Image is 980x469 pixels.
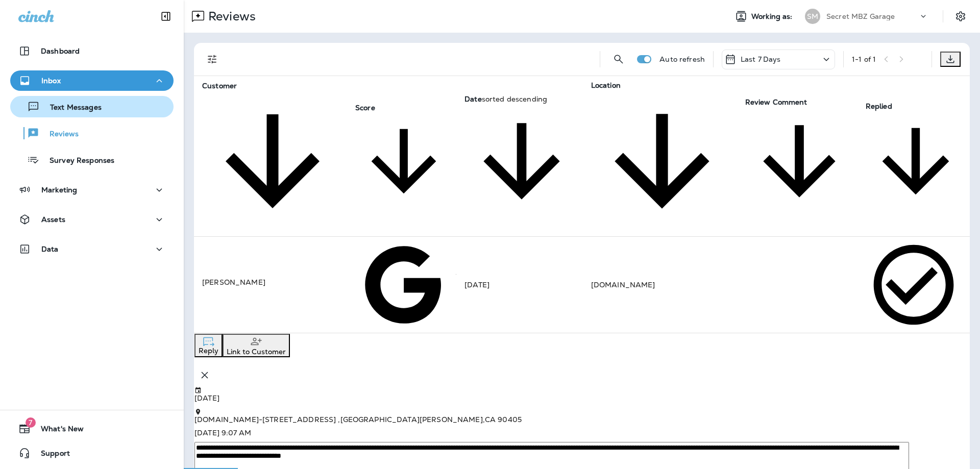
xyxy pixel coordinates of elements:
[41,186,77,194] p: Marketing
[10,96,174,117] button: Text Messages
[39,156,114,166] p: Survey Responses
[10,418,174,439] button: 7What's New
[464,94,482,104] span: Date
[10,70,174,91] button: Inbox
[194,334,223,357] button: Reply
[448,280,913,289] span: 5 Stars
[202,81,343,165] span: Customer
[866,102,966,165] span: Replied
[31,449,70,461] span: Support
[355,103,375,112] span: Score
[805,9,820,24] div: SM
[41,47,80,55] p: Dashboard
[194,429,969,437] p: [DATE] 9:07 AM
[41,77,61,85] p: Inbox
[591,81,733,165] span: Location
[10,180,174,200] button: Marketing
[26,417,36,428] span: 7
[940,52,961,67] button: Export as CSV
[202,49,223,69] button: Filters
[745,97,853,165] span: Review Comment
[194,415,522,424] span: [DOMAIN_NAME] - [STREET_ADDRESS] , [GEOGRAPHIC_DATA][PERSON_NAME] , CA 90405
[152,6,180,27] button: Collapse Sidebar
[41,245,59,253] p: Data
[10,122,174,144] button: Reviews
[751,12,795,21] span: Working as:
[741,55,781,63] p: Last 7 Days
[31,425,84,437] span: What's New
[202,277,339,287] div: Click to view Customer Drawer
[659,55,705,63] p: Auto refresh
[591,81,621,90] span: Location
[951,7,970,26] button: Settings
[826,12,895,20] p: Secret MBZ Garage
[10,149,174,170] button: Survey Responses
[464,94,579,165] span: Datesorted descending
[194,394,969,402] p: [DATE]
[204,9,256,24] p: Reviews
[852,55,876,63] div: 1 - 1 of 1
[202,277,339,287] p: [PERSON_NAME]
[223,334,290,357] button: Link to Customer
[202,81,237,90] span: Customer
[10,443,174,463] button: Support
[608,49,629,69] button: Search Reviews
[866,102,892,111] span: Replied
[745,97,807,107] span: Review Comment
[591,280,655,289] span: [DOMAIN_NAME]
[41,215,65,224] p: Assets
[39,130,79,139] p: Reviews
[10,239,174,259] button: Data
[40,103,102,113] p: Text Messages
[10,41,174,61] button: Dashboard
[355,103,452,165] span: Score
[482,94,547,104] span: sorted descending
[456,236,583,333] td: [DATE]
[10,209,174,230] button: Assets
